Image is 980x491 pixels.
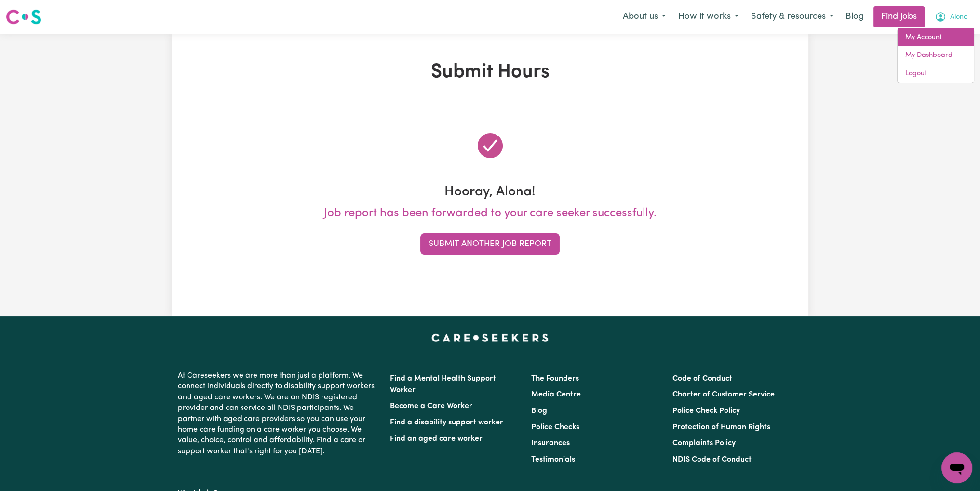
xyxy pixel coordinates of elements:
[873,6,925,27] a: Find jobs
[672,407,740,415] a: Police Check Policy
[6,8,41,26] img: Careseekers logo
[617,7,672,27] button: About us
[531,391,581,398] a: Media Centre
[390,375,496,394] a: Find a Mental Health Support Worker
[6,6,41,28] a: Careseekers logo
[672,439,736,447] a: Complaints Policy
[390,419,503,426] a: Find a disability support worker
[745,7,840,27] button: Safety & resources
[178,205,803,222] p: Job report has been forwarded to your care seeker successfully.
[898,46,974,65] a: My Dashboard
[178,367,378,461] p: At Careseekers we are more than just a platform. We connect individuals directly to disability su...
[941,452,972,483] iframe: Button to launch messaging window
[531,407,547,415] a: Blog
[672,375,732,382] a: Code of Conduct
[840,6,870,27] a: Blog
[531,375,579,382] a: The Founders
[672,423,770,431] a: Protection of Human Rights
[390,435,483,443] a: Find an aged care worker
[898,28,974,47] a: My Account
[178,184,803,201] h3: Hooray, Alona!
[672,456,752,464] a: NDIS Code of Conduct
[531,456,575,464] a: Testimonials
[898,65,974,83] a: Logout
[672,391,775,398] a: Charter of Customer Service
[420,233,560,255] button: Submit Another Job Report
[531,423,579,431] a: Police Checks
[531,439,570,447] a: Insurances
[390,402,472,410] a: Become a Care Worker
[178,61,803,84] h1: Submit Hours
[897,28,974,83] div: My Account
[928,7,974,27] button: My Account
[950,12,968,23] span: Alona
[431,334,549,341] a: Careseekers home page
[672,7,745,27] button: How it works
